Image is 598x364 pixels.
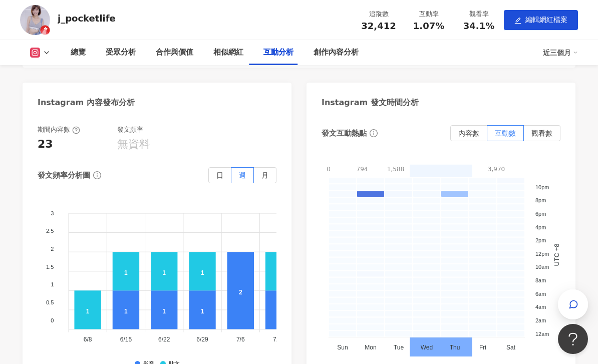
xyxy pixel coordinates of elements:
[117,137,150,152] div: 無資料
[51,317,54,323] tspan: 0
[394,344,404,351] tspan: Tue
[117,125,143,134] div: 發文頻率
[450,344,460,351] tspan: Thu
[535,331,549,337] tspan: 12am
[535,277,546,283] tspan: 8am
[535,291,546,297] tspan: 6am
[535,317,546,323] tspan: 2am
[38,137,53,152] div: 23
[239,171,246,179] span: 週
[273,336,285,343] tspan: 7/13
[106,47,136,59] div: 受眾分析
[120,336,132,343] tspan: 6/15
[51,246,54,252] tspan: 2
[543,45,578,61] div: 近三個月
[46,299,54,305] tspan: 0.5
[535,224,546,230] tspan: 4pm
[458,129,479,137] span: 內容數
[216,171,223,179] span: 日
[460,9,498,19] div: 觀看率
[535,251,549,257] tspan: 12pm
[535,264,549,270] tspan: 10am
[413,21,444,31] span: 1.07%
[558,324,588,354] iframe: Help Scout Beacon - Open
[410,9,448,19] div: 互動率
[535,211,546,217] tspan: 6pm
[322,97,419,108] div: Instagram 發文時間分析
[156,47,193,59] div: 合作與價值
[46,264,54,270] tspan: 1.5
[38,125,80,134] div: 期間內容數
[535,304,546,310] tspan: 4am
[236,336,245,343] tspan: 7/6
[525,16,567,24] span: 編輯網紅檔案
[263,47,293,59] div: 互動分析
[20,5,50,35] img: KOL Avatar
[361,21,396,31] span: 32,412
[535,237,546,243] tspan: 2pm
[504,10,578,30] button: edit編輯網紅檔案
[337,344,348,351] tspan: Sun
[421,344,433,351] tspan: Wed
[368,128,379,139] span: info-circle
[553,244,560,266] text: UTC +8
[535,198,546,204] tspan: 8pm
[261,171,268,179] span: 月
[365,344,376,351] tspan: Mon
[535,184,549,190] tspan: 10pm
[314,47,359,59] div: 創作內容分析
[213,47,243,59] div: 相似網紅
[479,344,486,351] tspan: Fri
[463,21,494,31] span: 34.1%
[51,210,54,216] tspan: 3
[531,129,552,137] span: 觀看數
[84,336,92,343] tspan: 6/8
[46,228,54,234] tspan: 2.5
[360,9,398,19] div: 追蹤數
[38,170,90,181] div: 發文頻率分析圖
[322,128,367,139] div: 發文互動熱點
[58,12,116,25] div: j_pocketlife
[506,344,516,351] tspan: Sat
[196,336,208,343] tspan: 6/29
[38,97,135,108] div: Instagram 內容發布分析
[514,17,521,24] span: edit
[158,336,170,343] tspan: 6/22
[495,129,516,137] span: 互動數
[92,170,103,181] span: info-circle
[51,282,54,288] tspan: 1
[71,47,86,59] div: 總覽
